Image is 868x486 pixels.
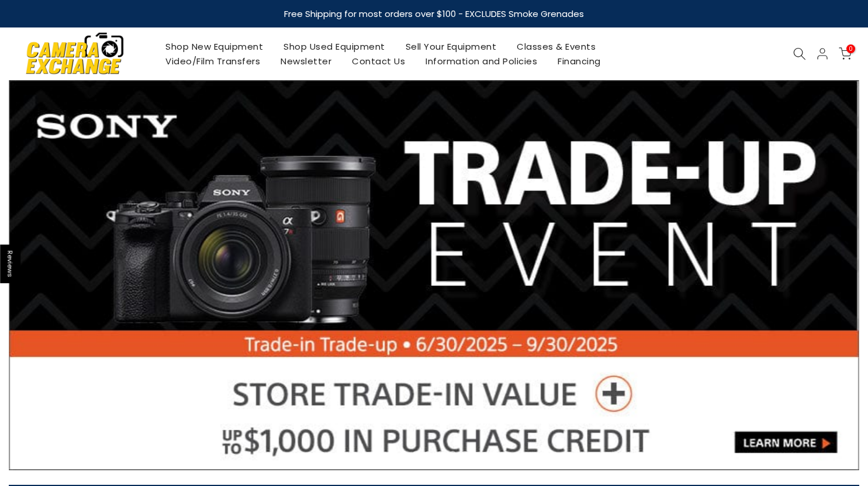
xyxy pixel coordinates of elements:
a: 0 [839,47,852,60]
a: Classes & Events [507,39,606,54]
li: Page dot 1 [400,451,407,457]
a: Contact Us [342,54,416,68]
a: Financing [548,54,611,68]
a: Newsletter [271,54,342,68]
a: Shop New Equipment [155,39,274,54]
li: Page dot 4 [437,451,444,457]
li: Page dot 2 [413,451,419,457]
span: 0 [846,44,855,53]
li: Page dot 5 [449,451,456,457]
a: Sell Your Equipment [395,39,507,54]
a: Information and Policies [416,54,548,68]
a: Shop Used Equipment [274,39,396,54]
li: Page dot 6 [462,451,468,457]
li: Page dot 3 [425,451,431,457]
strong: Free Shipping for most orders over $100 - EXCLUDES Smoke Grenades [284,8,584,20]
a: Video/Film Transfers [155,54,271,68]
